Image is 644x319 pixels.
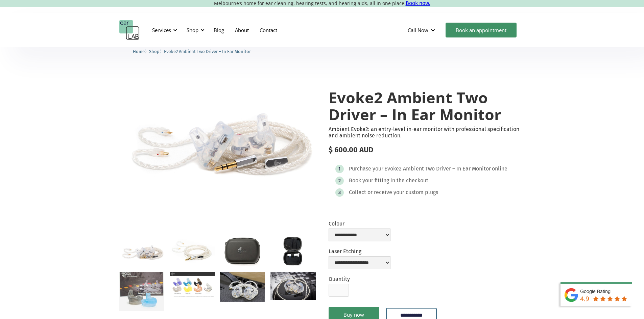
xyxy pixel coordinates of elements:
[208,20,230,40] a: Blog
[220,272,265,302] a: open lightbox
[170,237,215,265] a: open lightbox
[133,48,149,55] li: 〉
[329,276,350,282] label: Quantity
[338,166,340,171] div: 1
[149,48,160,54] a: Shop
[149,49,160,54] span: Shop
[402,20,442,40] div: Call Now
[119,76,316,206] a: open lightbox
[446,23,517,37] a: Book an appointment
[164,49,251,54] span: Evoke2 Ambient Two Driver – In Ear Monitor
[270,272,315,300] a: open lightbox
[133,49,145,54] span: Home
[187,27,198,33] div: Shop
[133,48,145,54] a: Home
[329,220,390,227] label: Colour
[338,190,341,195] div: 3
[119,20,140,40] a: home
[230,20,254,40] a: About
[148,20,179,40] div: Services
[149,48,164,55] li: 〉
[408,27,428,33] div: Call Now
[329,145,525,154] div: $ 600.00 AUD
[329,126,525,139] p: Ambient Evoke2: an entry-level in-ear monitor with professional specification and ambient noise r...
[349,165,383,172] div: Purchase your
[119,237,164,267] a: open lightbox
[119,76,316,206] img: Evoke2 Ambient Two Driver – In Ear Monitor
[492,165,507,172] div: online
[349,177,428,184] div: Book your fitting in the checkout
[338,178,341,183] div: 2
[329,248,390,255] label: Laser Etching
[220,237,265,266] a: open lightbox
[119,272,164,311] a: open lightbox
[152,27,171,33] div: Services
[349,189,438,196] div: Collect or receive your custom plugs
[164,48,251,54] a: Evoke2 Ambient Two Driver – In Ear Monitor
[270,237,315,266] a: open lightbox
[254,20,283,40] a: Contact
[183,20,207,40] div: Shop
[329,89,525,123] h1: Evoke2 Ambient Two Driver – In Ear Monitor
[170,272,215,297] a: open lightbox
[384,165,491,172] div: Evoke2 Ambient Two Driver – In Ear Monitor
